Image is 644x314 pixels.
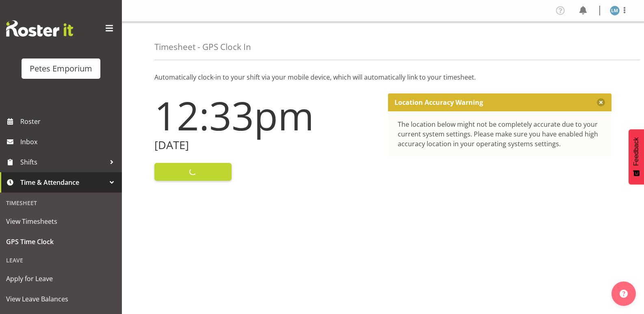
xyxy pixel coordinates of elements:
p: Automatically clock-in to your shift via your mobile device, which will automatically link to you... [154,72,611,82]
button: Close message [597,98,605,106]
a: GPS Time Clock [2,232,120,252]
div: Timesheet [2,195,120,211]
img: help-xxl-2.png [620,290,628,298]
span: Feedback [633,137,640,166]
span: View Leave Balances [6,293,116,305]
div: The location below might not be completely accurate due to your current system settings. Please m... [398,119,602,149]
a: View Timesheets [2,211,120,232]
span: GPS Time Clock [6,236,116,248]
span: View Timesheets [6,215,116,227]
span: Shifts [20,156,106,168]
span: Inbox [20,136,118,148]
h2: [DATE] [154,139,378,152]
img: Rosterit website logo [6,20,73,37]
a: Apply for Leave [2,269,120,289]
img: lianne-morete5410.jpg [610,6,620,15]
p: Location Accuracy Warning [395,98,483,106]
span: Apply for Leave [6,273,116,285]
h1: 12:33pm [154,93,378,137]
span: Roster [20,115,118,128]
div: Petes Emporium [30,63,92,75]
div: Leave [2,252,120,269]
button: Feedback - Show survey [629,129,644,184]
span: Time & Attendance [20,176,106,188]
h4: Timesheet - GPS Clock In [154,42,251,52]
a: View Leave Balances [2,289,120,309]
